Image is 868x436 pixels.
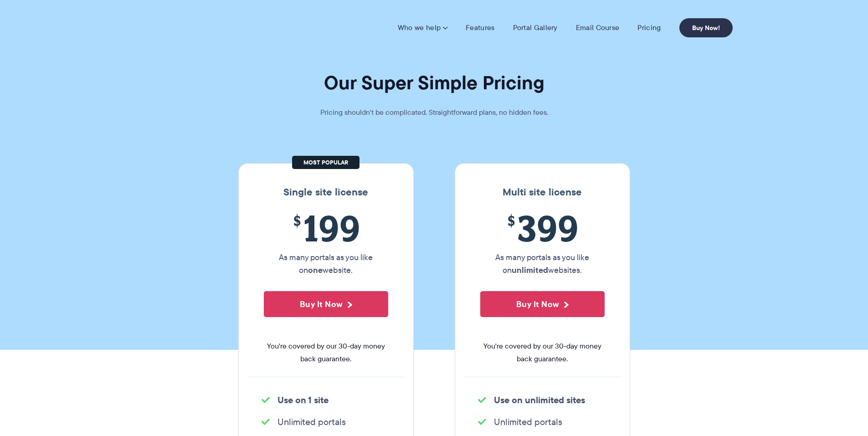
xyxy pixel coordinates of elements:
[637,23,661,32] a: Pricing
[513,23,558,32] a: Portal Gallery
[480,291,605,317] button: Buy It Now
[308,264,323,276] strong: one
[264,291,388,317] button: Buy It Now
[478,415,607,428] li: Unlimited portals
[480,340,605,365] span: You're covered by our 30-day money back guarantee.
[679,18,733,37] a: Buy Now!
[494,393,585,407] strong: Use on unlimited sites
[262,415,390,428] li: Unlimited portals
[264,340,388,365] span: You're covered by our 30-day money back guarantee.
[298,106,571,119] p: Pricing shouldn't be complicated. Straightforward plans, no hidden fees.
[264,251,388,277] p: As many portals as you like on website.
[466,23,494,32] a: Features
[398,23,447,32] a: Who we help
[464,186,621,198] h3: Multi site license
[480,207,605,249] span: 399
[264,207,388,249] span: 199
[576,23,620,32] a: Email Course
[248,186,404,198] h3: Single site license
[512,264,548,276] strong: unlimited
[480,251,605,277] p: As many portals as you like on websites.
[277,393,329,407] strong: Use on 1 site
